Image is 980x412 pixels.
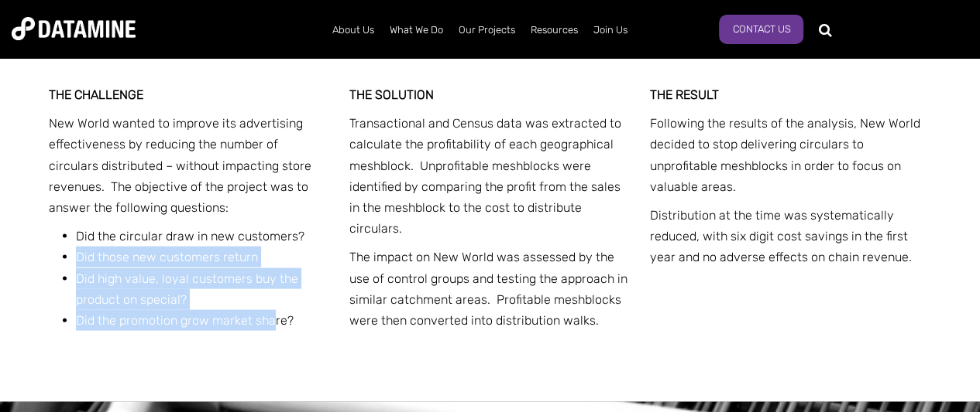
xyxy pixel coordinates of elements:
[12,17,136,40] img: Datamine
[451,10,523,50] a: Our Projects
[49,87,143,102] strong: THE CHALLENGE
[586,10,635,50] a: Join Us
[523,10,586,50] a: Resources
[349,247,631,331] p: The impact on New World was assessed by the use of control groups and testing the approach in sim...
[76,313,294,328] span: Did the promotion grow market share?
[719,15,803,44] a: Contact Us
[650,87,719,102] strong: THE RESULT
[650,113,932,197] p: Following the results of the analysis, New World decided to stop delivering circulars to unprofit...
[650,205,932,268] p: Distribution at the time was systematically reduced, with six digit cost savings in the first yea...
[76,250,258,264] span: Did those new customers return
[76,271,298,307] span: Did high value, loyal customers buy the product on special?
[349,113,631,239] p: Transactional and Census data was extracted to calculate the profitability of each geographical m...
[49,116,311,215] span: New World wanted to improve its advertising effectiveness by reducing the number of circulars dis...
[325,10,382,50] a: About Us
[349,87,434,102] strong: THE SOLUTION
[76,229,304,243] span: Did the circular draw in new customers?
[382,10,451,50] a: What We Do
